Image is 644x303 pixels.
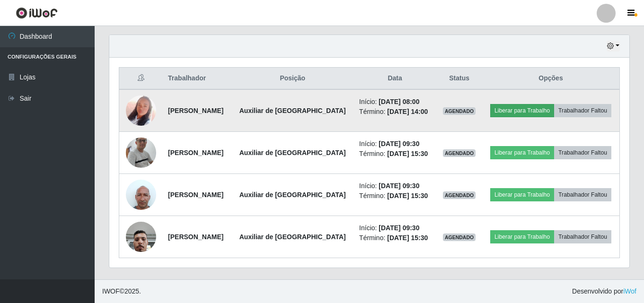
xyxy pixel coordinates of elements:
[168,233,223,241] strong: [PERSON_NAME]
[359,107,431,117] li: Término:
[436,68,482,90] th: Status
[387,192,428,199] time: [DATE] 15:30
[126,216,156,257] img: 1748980903748.jpeg
[359,233,431,243] li: Término:
[231,68,353,90] th: Posição
[443,234,476,241] span: AGENDADO
[359,97,431,107] li: Início:
[239,107,346,114] strong: Auxiliar de [GEOGRAPHIC_DATA]
[379,140,419,147] time: [DATE] 09:30
[490,146,554,159] button: Liberar para Trabalho
[554,146,611,159] button: Trabalhador Faltou
[359,191,431,201] li: Término:
[239,233,346,241] strong: Auxiliar de [GEOGRAPHIC_DATA]
[490,104,554,117] button: Liberar para Trabalho
[379,182,419,190] time: [DATE] 09:30
[239,191,346,199] strong: Auxiliar de [GEOGRAPHIC_DATA]
[443,191,476,199] span: AGENDADO
[623,287,636,295] a: iWof
[490,188,554,201] button: Liberar para Trabalho
[359,223,431,233] li: Início:
[102,287,120,295] span: IWOF
[239,149,346,156] strong: Auxiliar de [GEOGRAPHIC_DATA]
[379,98,419,105] time: [DATE] 08:00
[359,149,431,159] li: Término:
[387,108,428,115] time: [DATE] 14:00
[554,104,611,117] button: Trabalhador Faltou
[168,191,223,199] strong: [PERSON_NAME]
[126,174,156,215] img: 1737056523425.jpeg
[554,230,611,243] button: Trabalhador Faltou
[168,149,223,156] strong: [PERSON_NAME]
[126,118,156,187] img: 1689019762958.jpeg
[443,149,476,157] span: AGENDADO
[359,181,431,191] li: Início:
[554,188,611,201] button: Trabalhador Faltou
[482,68,619,90] th: Opções
[168,107,223,114] strong: [PERSON_NAME]
[359,139,431,149] li: Início:
[162,68,231,90] th: Trabalhador
[490,230,554,243] button: Liberar para Trabalho
[572,286,636,296] span: Desenvolvido por
[379,224,419,232] time: [DATE] 09:30
[16,7,58,19] img: CoreUI Logo
[126,84,156,138] img: 1751121923069.jpeg
[353,68,436,90] th: Data
[387,150,428,157] time: [DATE] 15:30
[102,286,141,296] span: © 2025 .
[387,234,428,242] time: [DATE] 15:30
[443,107,476,115] span: AGENDADO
